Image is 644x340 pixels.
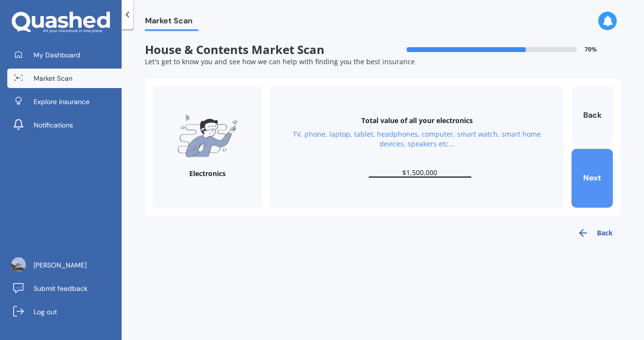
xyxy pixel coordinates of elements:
div: Total value of all your electronics [361,116,473,125]
button: Back [570,223,621,243]
div: Electronics [189,169,226,179]
a: Notifications [7,115,122,135]
span: Log out [34,307,57,317]
span: House & Contents Market Scan [145,43,383,57]
a: Submit feedback [7,279,122,298]
span: My Dashboard [34,50,80,60]
img: picture [11,257,26,272]
button: Next [572,149,613,208]
span: Explore insurance [34,97,89,107]
a: Log out [7,302,122,322]
a: My Dashboard [7,45,122,65]
div: TV, phone, laptop, tablet, headphones, computer, smart watch, smart home devices, speakers etc... [282,129,552,149]
span: Submit feedback [34,284,88,293]
span: [PERSON_NAME] [34,260,87,270]
a: Market Scan [7,69,122,88]
a: [PERSON_NAME] [7,255,122,275]
span: Market Scan [145,16,198,29]
a: Explore insurance [7,92,122,111]
span: 70 % [585,46,597,53]
span: Let's get to know you and see how we can help with finding you the best insurance [145,57,415,66]
button: Back [572,86,613,145]
span: Market Scan [34,73,72,83]
img: Electronics [178,115,238,157]
span: Notifications [34,120,73,130]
